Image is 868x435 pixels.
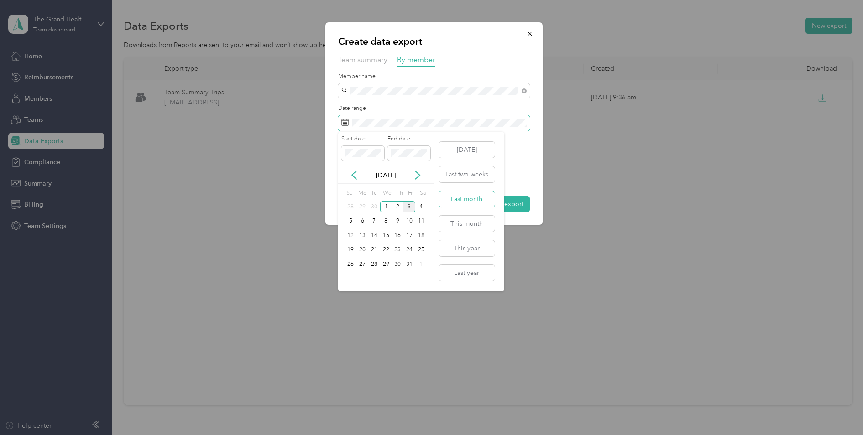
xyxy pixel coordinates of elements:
[356,216,368,227] div: 6
[403,259,415,270] div: 31
[356,187,366,200] div: Mo
[397,55,435,64] span: By member
[380,216,392,227] div: 8
[392,230,403,241] div: 16
[403,230,415,241] div: 17
[338,104,530,113] label: Date range
[345,230,357,241] div: 12
[439,265,495,281] button: Last year
[345,259,357,270] div: 26
[367,171,405,180] p: [DATE]
[345,244,357,256] div: 19
[356,244,368,256] div: 20
[345,187,354,200] div: Su
[345,201,357,212] div: 28
[392,259,403,270] div: 30
[380,244,392,256] div: 22
[368,201,380,212] div: 30
[418,187,427,200] div: Sa
[395,187,403,200] div: Th
[415,201,427,212] div: 4
[415,259,427,270] div: 1
[439,142,495,158] button: [DATE]
[382,187,392,200] div: We
[338,35,530,48] p: Create data export
[370,187,378,200] div: Tu
[338,72,530,81] label: Member name
[439,166,495,182] button: Last two weeks
[338,55,387,64] span: Team summary
[356,259,368,270] div: 27
[387,135,430,143] label: End date
[380,201,392,212] div: 1
[341,135,384,143] label: Start date
[356,230,368,241] div: 13
[415,216,427,227] div: 11
[368,216,380,227] div: 7
[439,216,495,232] button: This month
[817,384,868,435] iframe: Everlance-gr Chat Button Frame
[380,230,392,241] div: 15
[403,216,415,227] div: 10
[392,201,403,212] div: 2
[356,201,368,212] div: 29
[415,230,427,241] div: 18
[345,216,357,227] div: 5
[380,259,392,270] div: 29
[392,216,403,227] div: 9
[368,230,380,241] div: 14
[439,191,495,207] button: Last month
[439,240,495,256] button: This year
[415,244,427,256] div: 25
[368,259,380,270] div: 28
[368,244,380,256] div: 21
[403,244,415,256] div: 24
[407,187,415,200] div: Fr
[392,244,403,256] div: 23
[403,201,415,212] div: 3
